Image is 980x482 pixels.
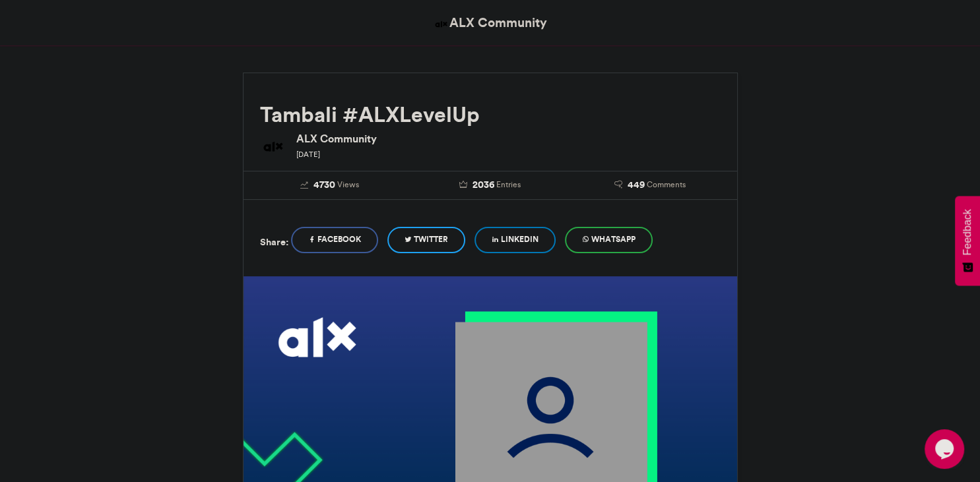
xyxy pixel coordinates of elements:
a: 4730 Views [260,178,401,193]
span: 449 [628,178,645,193]
span: Twitter [414,233,448,245]
img: ALX Community [260,133,286,160]
h6: ALX Community [296,133,721,144]
img: ALX Community [433,16,449,32]
a: Twitter [387,227,465,253]
a: LinkedIn [474,227,556,253]
a: 2036 Entries [420,178,560,193]
span: LinkedIn [501,233,539,245]
h2: Tambali #ALXLevelUp [260,103,721,127]
a: ALX Community [433,13,547,32]
span: Feedback [962,209,973,255]
iframe: chat widget [925,429,967,469]
a: 449 Comments [580,178,721,193]
a: WhatsApp [565,227,653,253]
span: Entries [496,179,521,191]
span: Facebook [317,233,361,245]
span: 4730 [313,178,335,193]
a: Facebook [291,227,378,253]
span: Comments [647,179,686,191]
h5: Share: [260,233,288,251]
span: WhatsApp [591,233,636,245]
button: Feedback - Show survey [955,196,980,286]
span: 2036 [473,178,494,193]
small: [DATE] [296,150,320,159]
span: Views [337,179,359,191]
